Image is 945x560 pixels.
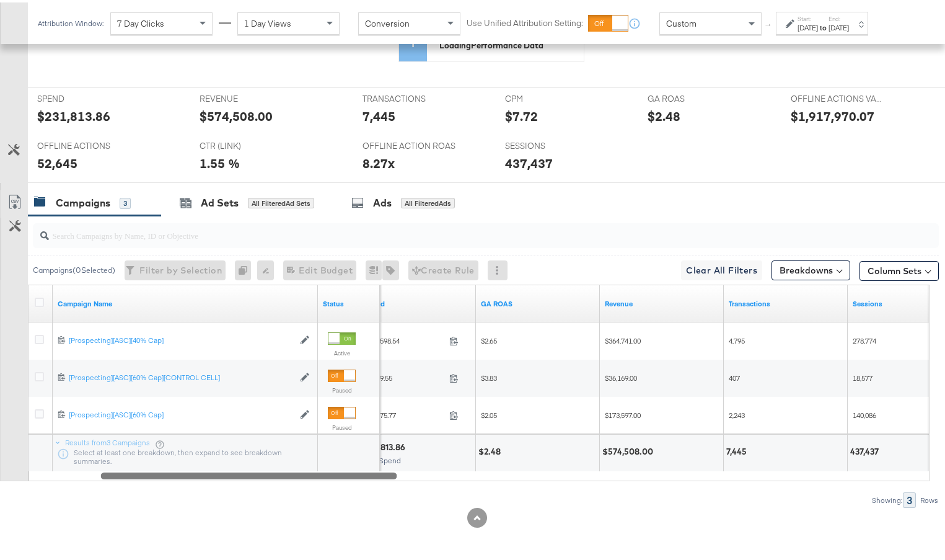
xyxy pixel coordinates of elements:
[58,296,313,306] a: Your campaign name.
[467,15,583,27] label: Use Unified Attribution Setting:
[201,193,239,208] div: Ad Sets
[798,12,818,20] label: Start:
[328,347,356,355] label: Active
[729,334,745,343] span: 4,795
[871,494,903,502] div: Showing:
[328,384,356,392] label: Paused
[859,259,939,278] button: Column Sets
[56,193,110,208] div: Campaigns
[481,334,497,343] span: $2.65
[686,260,757,276] span: Clear All Filters
[829,12,849,20] label: End:
[605,296,719,306] a: Transaction Revenue - The total sale revenue (excluding shipping and tax) of the transaction
[920,494,939,502] div: Rows
[605,334,641,343] span: $364,741.00
[481,408,497,417] span: $2.05
[364,408,444,417] span: $84,775.77
[49,216,858,240] input: Search Campaigns by Name, ID or Objective
[798,20,818,30] div: [DATE]
[120,195,131,207] div: 3
[235,258,257,278] div: 0
[69,370,294,381] a: [Prospecting][ASC][60% Cap][CONTROL CELL]
[829,20,849,30] div: [DATE]
[364,371,444,380] span: $9,439.55
[248,195,314,207] div: All Filtered Ad Sets
[818,20,829,30] strong: to
[328,421,356,429] label: Paused
[481,296,595,306] a: GA roas
[37,17,104,25] div: Attribution Window:
[364,296,471,306] a: The total amount spent to date.
[69,333,294,343] div: [Prospecting][ASC][40% Cap]
[69,370,294,380] div: [Prospecting][ASC][60% Cap][CONTROL CELL]
[117,16,164,27] span: 7 Day Clicks
[853,371,872,380] span: 18,577
[850,443,882,455] div: 437,437
[364,334,444,343] span: $137,598.54
[605,371,637,380] span: $36,169.00
[729,371,740,380] span: 407
[771,258,850,278] button: Breakdowns
[903,490,916,505] div: 3
[853,334,876,343] span: 278,774
[605,408,641,417] span: $173,597.00
[69,333,294,344] a: [Prospecting][ASC][40% Cap]
[763,21,775,25] span: ↑
[33,262,115,273] div: Campaigns ( 0 Selected)
[323,296,375,306] a: Shows the current state of your Ad Campaign.
[361,439,409,451] div: $231,813.86
[69,407,294,417] div: [Prospecting][ASC][60% Cap]
[401,195,455,207] div: All Filtered Ads
[69,407,294,418] a: [Prospecting][ASC][60% Cap]
[602,443,657,455] div: $574,508.00
[729,296,843,306] a: Transactions - The total number of transactions
[666,16,697,27] span: Custom
[244,16,291,27] span: 1 Day Views
[853,408,876,417] span: 140,086
[481,371,497,380] span: $3.83
[681,258,762,278] button: Clear All Filters
[365,16,410,27] span: Conversion
[373,193,392,208] div: Ads
[729,408,745,417] span: 2,243
[478,443,504,455] div: $2.48
[726,443,750,455] div: 7,445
